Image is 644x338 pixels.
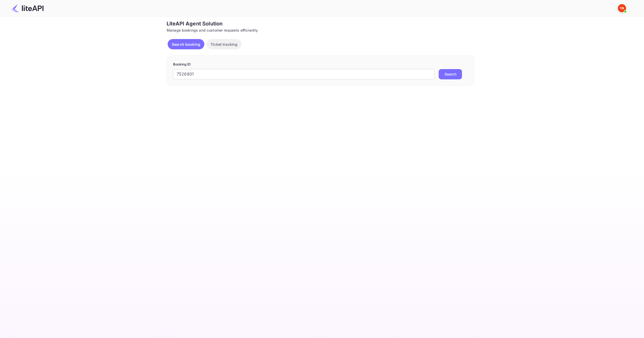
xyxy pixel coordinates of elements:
p: Ticket tracking [210,42,237,47]
div: Manage bookings and customer requests efficiently. [167,27,474,33]
img: LiteAPI Logo [11,4,44,12]
p: Booking ID [173,62,468,67]
input: Enter Booking ID (e.g., 63782194) [173,69,435,79]
img: Yandex Support [618,4,626,12]
p: Search booking [172,42,200,47]
button: Search [439,69,462,79]
div: LiteAPI Agent Solution [167,20,474,27]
